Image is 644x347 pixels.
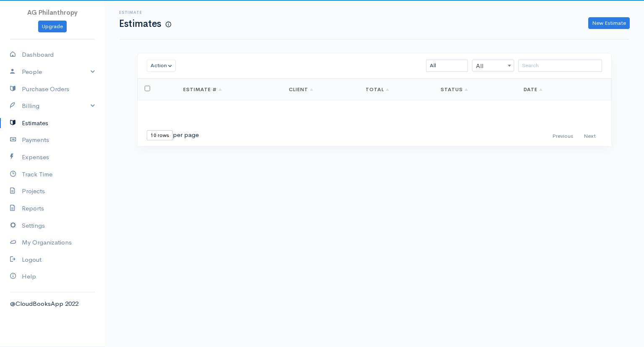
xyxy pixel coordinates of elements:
[366,86,389,93] a: Total
[147,60,176,72] button: Action
[10,299,95,309] div: @CloudBooksApp 2022
[119,10,171,15] h6: Estimate
[119,18,171,29] h1: Estimates
[27,8,78,16] span: AG Philanthropy
[473,60,514,72] span: All
[38,21,67,33] a: Upgrade
[472,60,514,71] span: All
[441,86,468,93] a: Status
[518,60,602,72] input: Search
[588,17,630,29] a: New Estimate
[524,86,543,93] a: Date
[147,130,199,140] div: per page
[166,21,171,28] span: How to create your first Extimate?
[289,86,313,93] a: Client
[183,86,222,93] a: Estimate #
